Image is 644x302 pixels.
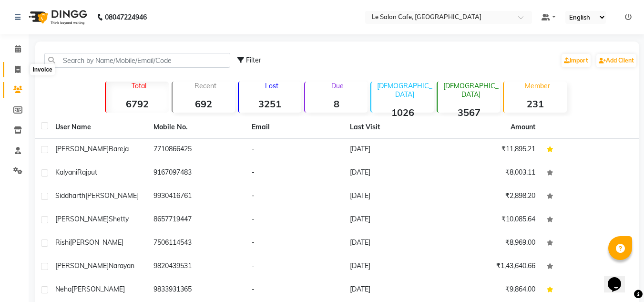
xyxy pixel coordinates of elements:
[344,279,442,302] td: [DATE]
[55,191,85,200] span: Siddharth
[148,138,246,162] td: 7710866425
[443,185,541,208] td: ₹2,898.20
[443,138,541,162] td: ₹11,895.21
[106,98,168,110] strong: 6792
[148,185,246,208] td: 9930416761
[55,145,109,153] span: [PERSON_NAME]
[239,98,301,110] strong: 3251
[344,138,442,162] td: [DATE]
[344,116,442,138] th: Last Visit
[441,82,500,99] p: [DEMOGRAPHIC_DATA]
[110,82,168,90] p: Total
[109,261,134,270] span: Narayan
[148,208,246,232] td: 8657719447
[307,82,368,90] p: Due
[72,285,125,293] span: [PERSON_NAME]
[344,162,442,185] td: [DATE]
[504,98,566,110] strong: 231
[44,53,230,68] input: Search by Name/Mobile/Email/Code
[604,264,634,292] iframe: chat widget
[105,4,147,31] b: 08047224946
[246,116,344,138] th: Email
[375,82,434,99] p: [DEMOGRAPHIC_DATA]
[305,98,368,110] strong: 8
[344,255,442,279] td: [DATE]
[596,54,636,67] a: Add Client
[344,232,442,255] td: [DATE]
[148,255,246,279] td: 9820439531
[148,279,246,302] td: 9833931365
[443,232,541,255] td: ₹8,969.00
[371,106,434,118] strong: 1026
[85,191,139,200] span: [PERSON_NAME]
[109,215,129,223] span: Shetty
[173,98,235,110] strong: 692
[176,82,235,90] p: Recent
[344,208,442,232] td: [DATE]
[508,82,566,90] p: Member
[30,64,54,75] div: Invoice
[246,279,344,302] td: -
[148,162,246,185] td: 9167097483
[562,54,591,67] a: Import
[443,162,541,185] td: ₹8,003.11
[109,145,129,153] span: Bareja
[246,232,344,255] td: -
[246,255,344,279] td: -
[148,116,246,138] th: Mobile No.
[55,168,77,177] span: Kalyani
[344,185,442,208] td: [DATE]
[438,106,500,118] strong: 3567
[55,238,70,247] span: Rishi
[77,168,97,177] span: Rajput
[246,162,344,185] td: -
[55,261,109,270] span: [PERSON_NAME]
[70,238,123,247] span: [PERSON_NAME]
[246,56,261,64] span: Filter
[246,208,344,232] td: -
[505,116,541,138] th: Amount
[443,279,541,302] td: ₹9,864.00
[55,285,72,293] span: Neha
[246,185,344,208] td: -
[148,232,246,255] td: 7506114543
[50,116,148,138] th: User Name
[443,208,541,232] td: ₹10,085.64
[55,215,109,223] span: [PERSON_NAME]
[443,255,541,279] td: ₹1,43,640.66
[24,4,90,31] img: logo
[243,82,301,90] p: Lost
[246,138,344,162] td: -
